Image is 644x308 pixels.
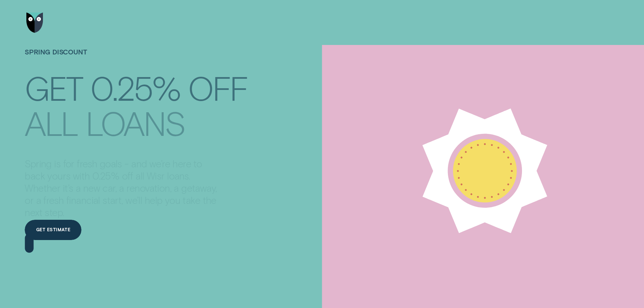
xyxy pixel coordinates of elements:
[26,13,43,33] img: Wisr
[188,72,248,103] div: off
[86,107,185,139] div: loans
[25,220,81,240] a: Get estimate
[25,66,248,128] h4: Get 0.25% off all loans
[25,48,248,69] h1: SPRING DISCOUNT
[25,157,220,218] p: Spring is for fresh goals - and we’re here to back yours with 0.25% off all Wisr loans. Whether i...
[25,107,78,139] div: all
[25,72,82,103] div: Get
[90,72,180,103] div: 0.25%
